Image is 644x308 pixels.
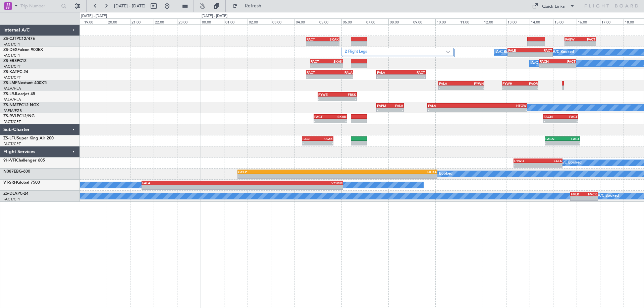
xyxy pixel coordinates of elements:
span: ZS-NMZ [3,103,19,107]
div: - [538,163,562,167]
div: 22:00 [154,18,177,24]
span: ZS-LFU [3,136,17,140]
div: FALA [538,159,562,163]
input: Trip Number [20,1,59,11]
div: FACT [530,48,552,52]
div: - [439,86,462,90]
a: FACT/CPT [3,42,21,47]
div: FACN [545,137,562,141]
div: FALA [428,104,477,108]
div: - [502,86,520,90]
div: FACT [314,115,330,119]
div: - [142,185,243,189]
div: 12:00 [483,18,506,24]
div: - [377,108,390,112]
a: ZS-DLAPC-24 [3,192,29,196]
a: ZS-ERSPC12 [3,59,26,63]
a: N387EBG-600 [3,170,30,174]
div: FYWH [502,81,520,85]
div: SKAK [318,137,333,141]
span: ZS-ERS [3,59,17,63]
div: 20:00 [107,18,130,24]
div: - [337,97,357,101]
div: 01:00 [224,18,248,24]
div: - [580,42,595,46]
div: - [327,64,343,68]
div: - [520,86,538,90]
div: 03:00 [271,18,294,24]
div: 14:00 [530,18,553,24]
div: A/C Booked [431,169,452,179]
div: A/C Booked [560,158,582,168]
a: FALA/HLA [3,97,21,102]
div: 07:00 [365,18,388,24]
div: 21:00 [130,18,154,24]
div: GCLP [238,170,337,174]
div: FVLK [571,192,584,196]
span: N387EB [3,170,19,174]
div: 06:00 [341,18,365,24]
div: FAOR [520,81,538,85]
span: VT-SRH [3,181,17,185]
a: FALA/HLA [3,86,21,91]
label: 2 Flight Legs [345,49,446,55]
div: FALA [142,181,243,185]
div: 17:00 [600,18,624,24]
a: FACT/CPT [3,197,21,202]
a: ZS-CJTPC12/47E [3,37,35,41]
div: SKAK [327,59,343,63]
div: 10:00 [435,18,459,24]
div: HTDA [337,170,437,174]
span: ZS-DLA [3,192,17,196]
div: - [303,141,318,145]
div: FYWE [318,93,337,97]
div: FVCK [584,192,597,196]
div: FACT [562,137,580,141]
div: 11:00 [459,18,482,24]
img: arrow-gray.svg [446,51,450,53]
div: - [377,75,401,79]
div: FACT [401,70,425,74]
div: FALE [508,48,530,52]
div: - [401,75,425,79]
div: FACT [580,37,595,41]
div: - [238,174,337,178]
div: FACT [307,70,329,74]
div: 16:00 [577,18,600,24]
div: - [318,97,337,101]
div: - [307,42,323,46]
div: - [307,75,329,79]
div: VOMM [243,181,343,185]
div: - [390,108,403,112]
div: SKAK [330,115,346,119]
a: ZS-NMZPC12 NGX [3,103,39,107]
a: ZS-DEXFalcon 900EX [3,48,43,52]
div: Quick Links [542,3,565,10]
div: A/C Booked [553,47,574,57]
a: FACT/CPT [3,119,21,124]
a: ZS-LMFNextant 400XTi [3,81,47,85]
span: [DATE] - [DATE] [114,3,146,9]
div: - [243,185,343,189]
div: - [562,141,580,145]
div: [DATE] - [DATE] [202,13,227,19]
div: FABW [565,37,580,41]
a: 9H-VFIChallenger 605 [3,159,45,163]
div: - [584,196,597,200]
span: ZS-RVL [3,114,17,118]
div: FACT [303,137,318,141]
div: FALA [390,104,403,108]
span: ZS-LRJ [3,92,16,96]
span: Refresh [239,4,267,8]
a: ZS-KATPC-24 [3,70,28,74]
a: FACT/CPT [3,53,21,58]
div: - [571,196,584,200]
div: FACT [307,37,323,41]
a: ZS-LRJLearjet 45 [3,92,35,96]
div: - [560,119,578,123]
div: FACN [544,115,561,119]
div: - [461,86,484,90]
div: [DATE] - [DATE] [81,13,107,19]
div: - [545,141,562,145]
div: FALA [329,70,352,74]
